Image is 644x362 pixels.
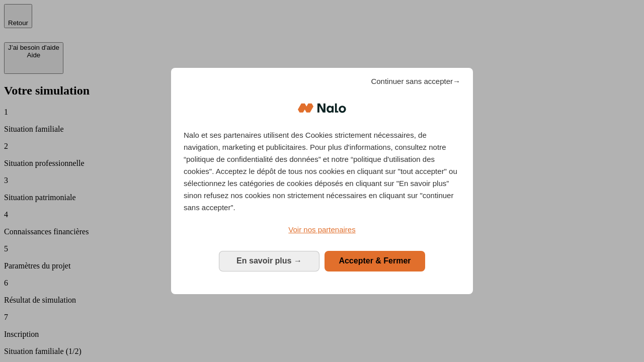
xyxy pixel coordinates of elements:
button: En savoir plus: Configurer vos consentements [219,251,319,271]
a: Voir nos partenaires [184,224,460,236]
button: Accepter & Fermer: Accepter notre traitement des données et fermer [325,251,425,271]
span: Voir nos partenaires [288,225,355,234]
p: Nalo et ses partenaires utilisent des Cookies strictement nécessaires, de navigation, marketing e... [184,129,460,214]
span: Continuer sans accepter→ [371,75,460,87]
span: En savoir plus → [236,256,302,265]
img: Logo [298,93,346,123]
span: Accepter & Fermer [339,256,411,265]
div: Bienvenue chez Nalo Gestion du consentement [171,68,473,294]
